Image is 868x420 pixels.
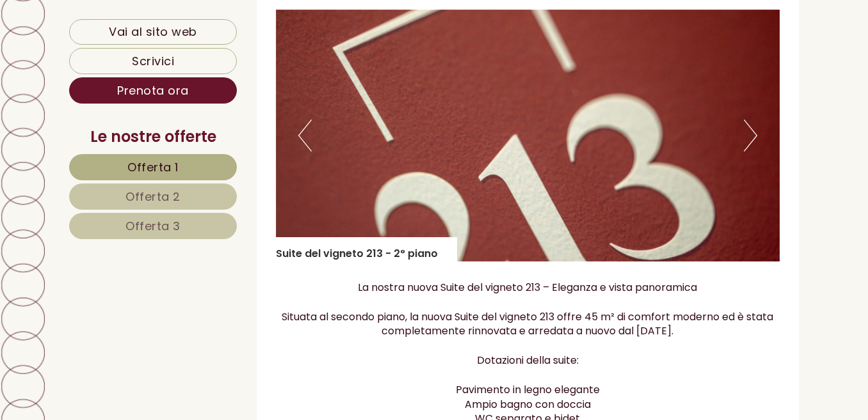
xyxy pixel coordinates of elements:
div: giovedì [223,10,282,31]
a: Vai al sito web [69,19,237,45]
small: 10:44 [19,65,211,74]
span: Offerta 3 [125,218,181,234]
div: Hotel Tenz [19,40,211,50]
a: Prenota ora [69,77,237,104]
img: image [276,10,780,261]
button: Next [744,120,757,152]
span: Offerta 2 [125,189,181,205]
span: Offerta 1 [127,159,179,175]
a: Scrivici [69,48,237,74]
div: Le nostre offerte [69,126,237,148]
div: Suite del vigneto 213 - 2° piano [276,237,457,261]
div: Buon giorno, come possiamo aiutarla? [10,37,217,76]
button: Invia [437,333,505,359]
button: Previous [298,120,312,152]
